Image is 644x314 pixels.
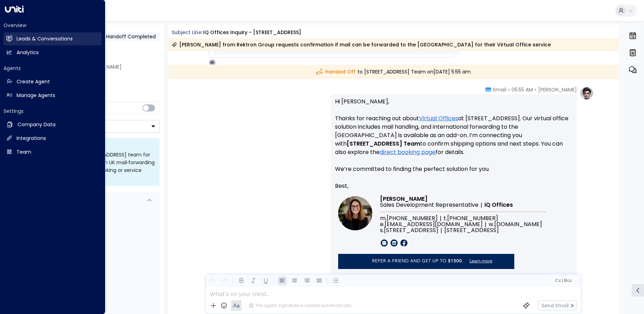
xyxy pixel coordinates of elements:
[209,59,216,66] div: M
[485,220,487,229] font: |
[380,216,387,221] span: m.
[17,49,39,56] h2: Analytics
[4,132,102,145] a: Integrations
[444,216,447,221] span: t.
[489,222,494,227] span: w.
[380,228,384,233] span: s.
[17,135,46,142] h2: Integrations
[172,29,202,36] span: Subject Line:
[4,108,102,115] h2: Settings
[17,92,55,99] h2: Manage Agents
[172,41,551,48] div: [PERSON_NAME] from Rektron Group requests confirmation if mail can be forwarded to the [GEOGRAPHI...
[493,86,506,93] span: Email
[484,202,513,208] a: iQ Offices
[4,65,102,72] h2: Agents
[384,228,438,233] span: [STREET_ADDRESS]
[347,140,420,148] strong: [STREET_ADDRESS] Team
[203,29,301,36] div: iQ Offices Inquiry - [STREET_ADDRESS]
[18,121,56,128] h2: Company Data
[494,222,542,227] a: [DOMAIN_NAME]
[444,228,499,233] span: [STREET_ADDRESS]
[335,97,573,182] p: Hi [PERSON_NAME], Thanks for reaching out about at [STREET_ADDRESS]. Our virtual office solution ...
[208,276,217,285] button: Undo
[387,216,438,221] a: [PHONE_NUMBER]
[380,148,436,156] a: direct booking page
[562,278,563,283] span: |
[380,202,478,208] span: Sales Development Representative
[335,182,573,190] p: Best,
[4,75,102,88] a: Create Agent
[249,302,352,309] div: The agent signature is added automatically
[4,146,102,159] a: Team
[535,86,536,93] span: •
[508,86,510,93] span: •
[555,278,572,283] span: Cc Bcc
[17,148,31,156] h2: Team
[220,276,229,285] button: Redo
[4,22,102,29] h2: Overview
[17,35,73,43] h2: Leads & Conversations
[552,277,574,284] button: Cc|Bcc
[440,226,442,235] font: |
[580,86,594,100] img: profile-logo.png
[316,68,355,76] span: Handed Off
[380,196,427,202] span: [PERSON_NAME]
[385,222,483,227] a: [EMAIL_ADDRESS][DOMAIN_NAME]
[440,214,442,223] font: |
[4,89,102,102] a: Manage Agents
[4,118,102,131] a: Company Data
[511,86,533,93] span: 05:55 AM
[106,33,156,40] span: Handoff Completed
[168,65,619,79] div: to [STREET_ADDRESS] Team on [DATE] 5:55 am
[481,201,482,209] font: |
[4,46,102,59] a: Analytics
[380,222,385,227] span: e.
[17,78,50,85] h2: Create Agent
[447,216,498,221] a: [PHONE_NUMBER]
[419,114,458,123] a: Virtual Offices
[538,86,577,93] span: [PERSON_NAME]
[4,32,102,45] a: Leads & Conversations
